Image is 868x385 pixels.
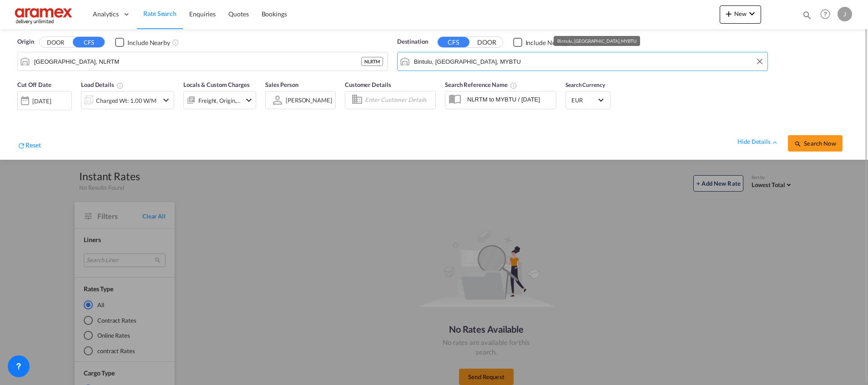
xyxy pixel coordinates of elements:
div: J [838,7,852,21]
md-icon: icon-plus 400-fg [723,8,734,19]
md-icon: icon-chevron-down [747,8,757,19]
span: New [723,10,757,17]
md-icon: icon-chevron-up [771,138,779,147]
md-icon: icon-magnify [802,10,812,20]
span: Rate Search [143,10,177,17]
button: Clear Input [753,55,767,68]
input: Search by Port [34,55,361,68]
div: [DATE] [17,91,72,110]
span: Customer Details [345,81,391,88]
input: Search by Port [414,55,763,68]
div: [PERSON_NAME] [286,96,332,104]
input: Search Reference Name [463,92,556,106]
img: dca169e0c7e311edbe1137055cab269e.png [14,4,75,25]
div: Bintulu, [GEOGRAPHIC_DATA], MYBTU [557,36,636,46]
span: Enquiries [189,10,216,18]
md-input-container: Rotterdam, NLRTM [18,52,388,71]
span: EUR [571,96,597,104]
input: Enter Customer Details [365,93,433,107]
span: Reset [25,141,41,149]
span: icon-magnifySearch Now [794,140,836,147]
button: icon-magnifySearch Now [788,135,843,152]
div: [DATE] [32,97,51,105]
span: Origin [17,37,34,46]
div: Charged Wt: 1.00 W/M [96,94,156,107]
md-icon: Unchecked: Ignores neighbouring ports when fetching rates.Checked : Includes neighbouring ports w... [172,39,179,46]
span: Search Reference Name [445,81,517,88]
span: Sales Person [265,81,298,88]
div: Include Nearby [525,38,568,47]
span: Quotes [228,10,248,18]
md-icon: icon-chevron-down [243,95,254,106]
div: Help [818,6,838,23]
button: DOOR [40,37,71,48]
div: NLRTM [361,57,383,66]
span: Analytics [93,10,119,19]
div: icon-refreshReset [17,141,41,152]
md-icon: Your search will be saved by the below given name [510,82,517,89]
md-icon: Chargeable Weight [116,82,124,89]
div: Freight Origin Destinationicon-chevron-down [183,91,256,109]
md-checkbox: Checkbox No Ink [513,37,568,47]
span: Locals & Custom Charges [183,81,250,88]
md-select: Sales Person: Janice Camporaso [285,93,333,106]
div: hide detailsicon-chevron-up [737,137,779,147]
span: Load Details [81,81,124,88]
button: icon-plus 400-fgNewicon-chevron-down [720,5,761,24]
md-icon: icon-magnify [794,140,802,147]
md-input-container: Bintulu, Sarawak, MYBTU [398,52,767,71]
button: DOOR [471,37,503,48]
md-select: Select Currency: € EUREuro [570,93,606,106]
div: Include Nearby [127,38,170,47]
button: CFS [438,37,469,47]
span: Bookings [262,10,287,18]
div: icon-magnify [802,10,812,24]
span: Destination [397,37,428,46]
button: CFS [73,37,105,47]
span: Cut Off Date [17,81,51,88]
span: Search Currency [565,81,605,88]
md-datepicker: Select [17,109,24,121]
div: Freight Origin Destination [198,94,241,107]
md-checkbox: Checkbox No Ink [115,37,170,47]
md-icon: icon-refresh [17,142,25,150]
span: Help [818,6,833,22]
md-icon: icon-chevron-down [161,95,172,106]
div: Charged Wt: 1.00 W/Micon-chevron-down [81,91,174,109]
